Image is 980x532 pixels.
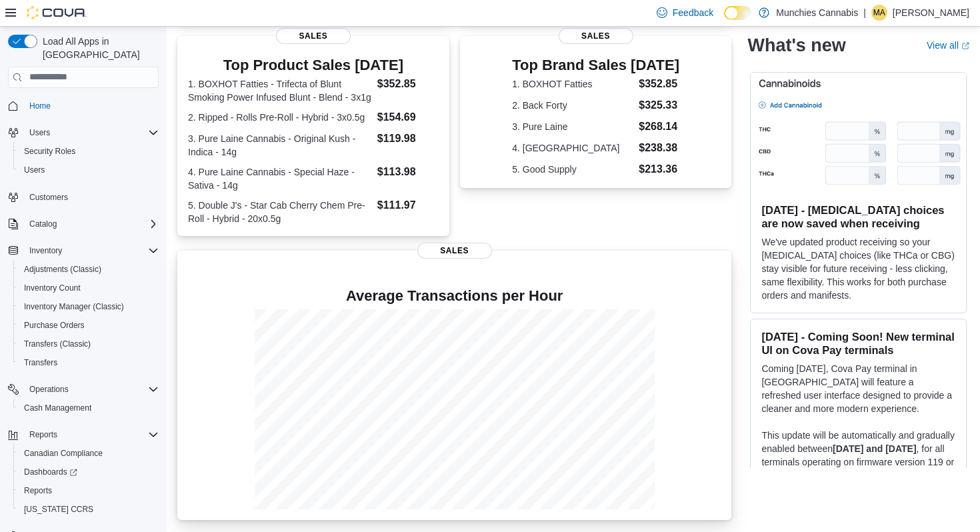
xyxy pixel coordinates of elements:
[27,6,87,19] img: Cova
[871,5,887,21] div: Mary-Anne Hanna
[417,243,492,259] span: Sales
[24,243,67,259] button: Inventory
[512,57,679,73] h3: Top Brand Sales [DATE]
[19,261,159,277] span: Adjustments (Classic)
[512,163,633,176] dt: 5. Good Supply
[833,443,916,454] strong: [DATE] and [DATE]
[24,504,93,515] span: [US_STATE] CCRS
[24,125,55,141] button: Users
[19,143,159,159] span: Security Roles
[512,120,633,133] dt: 3. Pure Laine
[377,164,439,180] dd: $113.98
[13,481,164,500] button: Reports
[863,5,866,21] p: |
[13,161,164,179] button: Users
[19,261,107,277] a: Adjustments (Classic)
[13,353,164,372] button: Transfers
[19,464,83,480] a: Dashboards
[13,142,164,161] button: Security Roles
[29,219,57,229] span: Catalog
[188,132,372,159] dt: 3. Pure Laine Cannabis - Original Kush - Indica - 14g
[961,42,969,50] svg: External link
[19,464,159,480] span: Dashboards
[19,355,159,371] span: Transfers
[19,501,99,517] a: [US_STATE] CCRS
[639,97,679,113] dd: $325.33
[13,316,164,335] button: Purchase Orders
[24,427,63,443] button: Reports
[24,189,159,205] span: Customers
[3,123,164,142] button: Users
[19,336,159,352] span: Transfers (Classic)
[19,355,63,371] a: Transfers
[13,279,164,297] button: Inventory Count
[512,77,633,91] dt: 1. BOXHOT Fatties
[893,5,969,21] p: [PERSON_NAME]
[3,425,164,444] button: Reports
[19,317,159,333] span: Purchase Orders
[188,199,372,225] dt: 5. Double J's - Star Cab Cherry Chem Pre-Roll - Hybrid - 20x0.5g
[377,197,439,213] dd: $111.97
[19,280,86,296] a: Inventory Count
[512,141,633,155] dt: 4. [GEOGRAPHIC_DATA]
[29,384,69,395] span: Operations
[19,299,159,315] span: Inventory Manager (Classic)
[559,28,633,44] span: Sales
[29,429,57,440] span: Reports
[927,40,969,51] a: View allExternal link
[19,483,159,499] span: Reports
[24,216,159,232] span: Catalog
[873,5,885,21] span: MA
[188,288,721,304] h4: Average Transactions per Hour
[776,5,858,21] p: Munchies Cannabis
[639,140,679,156] dd: $238.38
[13,444,164,463] button: Canadian Compliance
[761,362,955,415] p: Coming [DATE], Cova Pay terminal in [GEOGRAPHIC_DATA] will feature a refreshed user interface des...
[19,280,159,296] span: Inventory Count
[188,165,372,192] dt: 4. Pure Laine Cannabis - Special Haze - Sativa - 14g
[19,400,97,416] a: Cash Management
[29,192,68,203] span: Customers
[276,28,351,44] span: Sales
[24,339,91,349] span: Transfers (Classic)
[19,400,159,416] span: Cash Management
[377,109,439,125] dd: $154.69
[188,111,372,124] dt: 2. Ripped - Rolls Pre-Roll - Hybrid - 3x0.5g
[724,6,752,20] input: Dark Mode
[19,162,50,178] a: Users
[24,264,101,275] span: Adjustments (Classic)
[19,501,159,517] span: Washington CCRS
[24,97,159,114] span: Home
[639,76,679,92] dd: $352.85
[24,381,159,397] span: Operations
[24,357,57,368] span: Transfers
[3,215,164,233] button: Catalog
[13,463,164,481] a: Dashboards
[19,445,108,461] a: Canadian Compliance
[24,381,74,397] button: Operations
[24,283,81,293] span: Inventory Count
[19,445,159,461] span: Canadian Compliance
[24,485,52,496] span: Reports
[639,161,679,177] dd: $213.36
[24,189,73,205] a: Customers
[37,35,159,61] span: Load All Apps in [GEOGRAPHIC_DATA]
[24,125,159,141] span: Users
[761,330,955,357] h3: [DATE] - Coming Soon! New terminal UI on Cova Pay terminals
[512,99,633,112] dt: 2. Back Forty
[24,146,75,157] span: Security Roles
[13,260,164,279] button: Adjustments (Classic)
[13,500,164,519] button: [US_STATE] CCRS
[13,399,164,417] button: Cash Management
[19,143,81,159] a: Security Roles
[761,203,955,230] h3: [DATE] - [MEDICAL_DATA] choices are now saved when receiving
[377,76,439,92] dd: $352.85
[13,335,164,353] button: Transfers (Classic)
[761,429,955,509] p: This update will be automatically and gradually enabled between , for all terminals operating on ...
[24,98,56,114] a: Home
[24,467,77,477] span: Dashboards
[24,403,91,413] span: Cash Management
[29,101,51,111] span: Home
[188,77,372,104] dt: 1. BOXHOT Fatties - Trifecta of Blunt Smoking Power Infused Blunt - Blend - 3x1g
[188,57,439,73] h3: Top Product Sales [DATE]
